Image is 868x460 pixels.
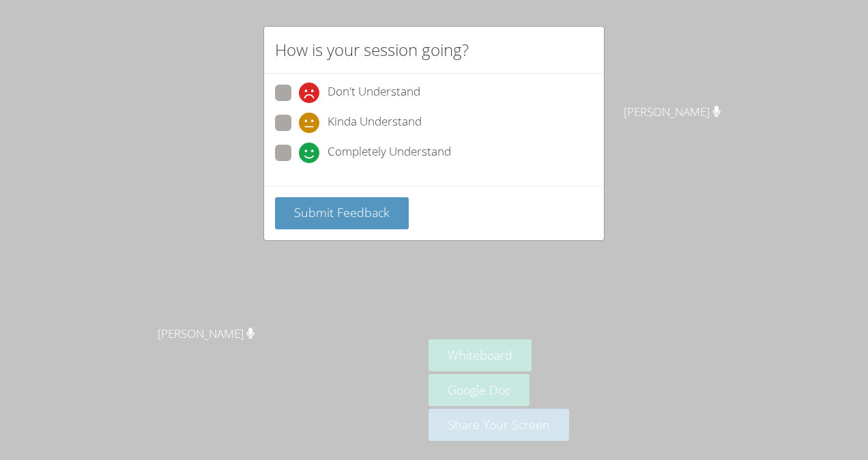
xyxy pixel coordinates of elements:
[328,143,451,163] span: Completely Understand
[275,38,469,62] h2: How is your session going?
[294,204,390,220] span: Submit Feedback
[328,83,420,103] span: Don't Understand
[328,113,422,133] span: Kinda Understand
[275,197,409,229] button: Submit Feedback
